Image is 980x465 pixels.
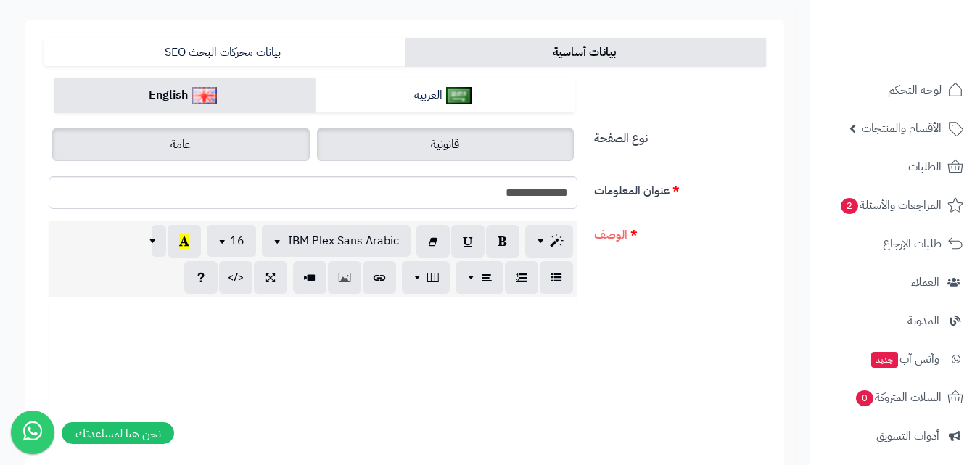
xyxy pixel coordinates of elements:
a: الطلبات [819,149,971,184]
a: بيانات محركات البحث SEO [44,38,405,67]
a: English [54,78,315,113]
button: 16 [207,225,256,257]
a: لوحة التحكم [819,73,971,107]
a: أدوات التسويق [819,419,971,453]
label: نوع الصفحة [588,124,772,147]
span: المراجعات والأسئلة [839,195,942,215]
span: لوحة التحكم [888,80,942,100]
span: عامة [170,136,191,153]
a: المدونة [819,303,971,338]
a: المراجعات والأسئلة2 [819,188,971,223]
span: 2 [841,198,858,214]
span: قانونية [431,136,459,153]
span: IBM Plex Sans Arabic [288,232,399,250]
label: الوصف [588,221,772,244]
a: العربية [315,78,575,113]
button: IBM Plex Sans Arabic [262,225,411,257]
img: English [192,87,217,104]
span: وآتس آب [870,349,939,369]
span: جديد [871,352,898,368]
a: السلات المتروكة0 [819,380,971,415]
span: السلات المتروكة [855,387,942,408]
a: العملاء [819,265,971,300]
span: الأقسام والمنتجات [862,118,942,139]
span: المدونة [907,310,939,331]
label: عنوان المعلومات [588,176,772,199]
span: 16 [230,232,244,250]
a: بيانات أساسية [405,38,766,67]
a: طلبات الإرجاع [819,226,971,261]
img: العربية [446,87,472,104]
a: وآتس آبجديد [819,342,971,376]
span: 0 [856,390,873,406]
span: أدوات التسويق [876,426,939,446]
span: العملاء [911,272,939,292]
span: طلبات الإرجاع [883,234,942,254]
span: الطلبات [908,157,942,177]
